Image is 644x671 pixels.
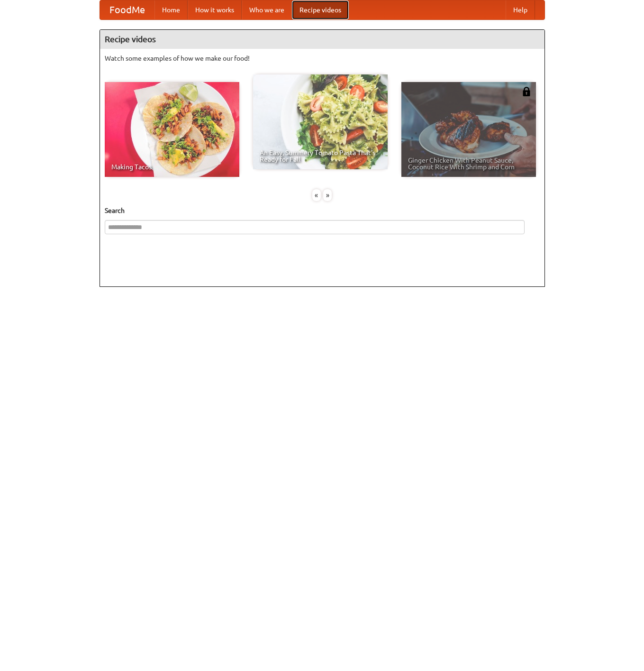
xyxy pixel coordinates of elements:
a: FoodMe [100,0,154,19]
div: » [323,189,332,201]
a: Making Tacos [105,82,239,177]
a: How it works [188,0,242,19]
a: Home [154,0,188,19]
a: An Easy, Summery Tomato Pasta That's Ready for Fall [253,74,388,169]
a: Recipe videos [292,0,349,19]
span: Making Tacos [111,164,233,170]
div: « [312,189,321,201]
a: Who we are [242,0,292,19]
p: Watch some examples of how we make our food! [105,54,540,63]
h4: Recipe videos [100,30,544,49]
h5: Search [105,206,540,215]
a: Help [506,0,535,19]
span: An Easy, Summery Tomato Pasta That's Ready for Fall [260,149,381,163]
img: 483408.png [522,87,531,96]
